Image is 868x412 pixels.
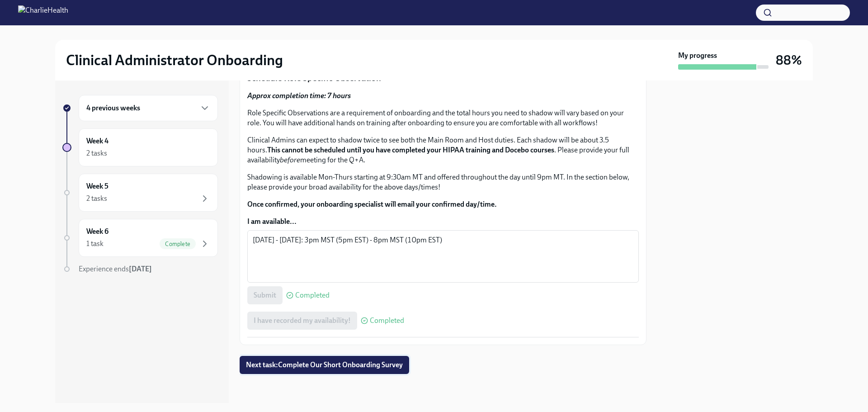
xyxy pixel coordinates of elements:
button: Next task:Complete Our Short Onboarding Survey [240,356,409,374]
div: 2 tasks [86,148,107,158]
div: 1 task [86,239,104,249]
strong: This cannot be scheduled until you have completed your HIPAA training and Docebo courses [267,146,554,154]
strong: Approx completion time: 7 hours [247,91,351,100]
p: Clinical Admins can expect to shadow twice to see both the Main Room and Host duties. Each shadow... [247,135,639,165]
div: 4 previous weeks [79,95,218,121]
strong: My progress [678,51,717,61]
span: Completed [370,317,404,324]
img: CharlieHealth [18,5,68,20]
h2: Clinical Administrator Onboarding [66,51,283,69]
a: Week 61 taskComplete [62,219,218,257]
a: Week 52 tasks [62,174,218,212]
strong: [DATE] [129,265,152,273]
p: Role Specific Observations are a requirement of onboarding and the total hours you need to shadow... [247,108,639,128]
textarea: [DATE] - [DATE]: 3pm MST (5pm EST) - 8pm MST (10pm EST) [253,235,633,278]
p: Shadowing is available Mon-Thurs starting at 9:30am MT and offered throughout the day until 9pm M... [247,172,639,192]
span: Experience ends [79,265,152,273]
span: Completed [295,292,330,299]
strong: Once confirmed, your onboarding specialist will email your confirmed day/time. [247,200,497,208]
em: before [280,156,300,164]
span: Complete [160,241,196,247]
h6: Week 4 [86,136,108,146]
label: I am available... [247,217,639,227]
h6: Week 5 [86,181,108,191]
h3: 88% [776,52,802,68]
a: Week 42 tasks [62,128,218,166]
h6: Week 6 [86,227,108,237]
h6: 4 previous weeks [86,103,140,113]
div: 2 tasks [86,194,107,204]
span: Next task : Complete Our Short Onboarding Survey [246,360,403,369]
